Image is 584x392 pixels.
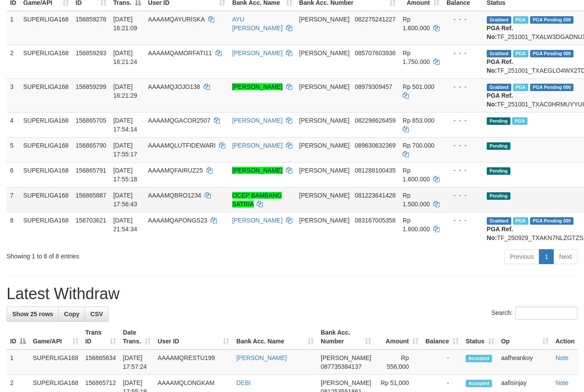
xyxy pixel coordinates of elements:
span: [DATE] 17:55:17 [113,142,138,158]
td: 7 [7,187,20,212]
span: Copy 082275241227 to clipboard [355,16,396,23]
span: [PERSON_NAME] [299,142,350,149]
a: [PERSON_NAME] [232,142,283,149]
td: SUPERLIGA168 [20,187,72,212]
span: Marked by aafheankoy [512,117,527,125]
span: Grabbed [487,50,511,57]
a: Show 25 rows [7,307,59,321]
th: Bank Acc. Name: activate to sort column ascending [233,325,317,350]
th: ID: activate to sort column descending [7,325,29,350]
span: 156859278 [76,16,106,23]
span: [PERSON_NAME] [321,379,371,386]
span: Copy 089630632369 to clipboard [355,142,396,149]
span: Rp 1.600.000 [403,167,430,183]
span: 156859299 [76,83,106,90]
span: [DATE] 17:55:18 [113,167,138,183]
span: Show 25 rows [12,311,53,318]
a: [PERSON_NAME] [232,167,283,174]
span: Marked by aafchhiseyha [513,217,528,225]
span: Rp 1.750.000 [403,49,430,65]
th: Date Trans.: activate to sort column ascending [120,325,154,350]
span: [DATE] 16:21:24 [113,49,138,65]
span: Rp 853.000 [403,117,434,124]
span: Copy 085707603936 to clipboard [355,49,396,57]
span: Copy 081223641428 to clipboard [355,192,396,199]
a: AYU [PERSON_NAME] [232,16,283,32]
label: Search: [492,307,577,320]
span: [DATE] 16:21:09 [113,16,138,32]
td: 156865634 [82,350,120,375]
span: Marked by aafheankoy [513,84,528,91]
th: Bank Acc. Number: activate to sort column ascending [317,325,375,350]
span: [PERSON_NAME] [299,117,350,124]
a: DEBI [236,379,251,386]
td: 2 [7,45,20,78]
a: Note [556,379,569,386]
span: AAAAMQAPONGS23 [148,217,207,224]
b: PGA Ref. No: [487,58,513,74]
div: - - - [446,216,480,225]
th: Amount: activate to sort column ascending [375,325,422,350]
div: - - - [446,166,480,175]
span: AAAAMQFAIRUZ25 [148,167,203,174]
h1: Latest Withdraw [7,285,577,303]
div: - - - [446,141,480,150]
span: PGA Pending [530,84,574,91]
a: OCEP BAMBANG SATRIA [232,192,282,208]
td: 6 [7,162,20,187]
span: Grabbed [487,16,511,24]
span: [PERSON_NAME] [299,16,350,23]
td: SUPERLIGA168 [20,212,72,246]
span: [PERSON_NAME] [299,49,350,57]
span: Rp 700.000 [403,142,434,149]
td: SUPERLIGA168 [20,112,72,137]
td: SUPERLIGA168 [20,137,72,162]
span: Accepted [466,355,492,362]
span: [DATE] 16:21:29 [113,83,138,99]
span: Copy 08979309457 to clipboard [355,83,393,90]
span: [DATE] 17:56:43 [113,192,138,208]
td: AAAAMQRESTU199 [154,350,233,375]
span: [PERSON_NAME] [299,217,350,224]
span: AAAAMQAYURISKA [148,16,205,23]
span: Accepted [466,380,492,387]
span: 156859293 [76,49,106,57]
span: Rp 1.600.000 [403,16,430,32]
td: Rp 556,000 [375,350,422,375]
span: Copy 082298626459 to clipboard [355,117,396,124]
a: 1 [539,249,554,264]
span: Pending [487,167,510,175]
b: PGA Ref. No: [487,25,513,40]
td: SUPERLIGA168 [29,350,82,375]
span: 156865887 [76,192,106,199]
span: Marked by aafheankoy [513,16,528,24]
div: - - - [446,191,480,200]
td: 8 [7,212,20,246]
span: [PERSON_NAME] [299,167,350,174]
span: [DATE] 17:54:14 [113,117,138,133]
span: Rp 501.000 [403,83,434,90]
span: [PERSON_NAME] [299,192,350,199]
a: Next [553,249,577,264]
span: AAAAMQGACOR2507 [148,117,210,124]
span: Copy [64,311,79,318]
a: [PERSON_NAME] [232,83,283,90]
a: Previous [504,249,539,264]
td: aafheankoy [498,350,552,375]
a: Copy [58,307,85,321]
span: [PERSON_NAME] [299,83,350,90]
span: AAAAMQAMORFATI11 [148,49,212,57]
th: Status: activate to sort column ascending [462,325,498,350]
span: [PERSON_NAME] [321,354,371,361]
th: User ID: activate to sort column ascending [154,325,233,350]
span: AAAAMQJOJO138 [148,83,200,90]
span: Copy 081288100435 to clipboard [355,167,396,174]
th: Balance: activate to sort column ascending [422,325,462,350]
span: AAAAMQBRO1234 [148,192,201,199]
span: 156865790 [76,142,106,149]
a: [PERSON_NAME] [232,117,283,124]
td: - [422,350,462,375]
input: Search: [515,307,577,320]
span: 156865791 [76,167,106,174]
span: Pending [487,192,510,200]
